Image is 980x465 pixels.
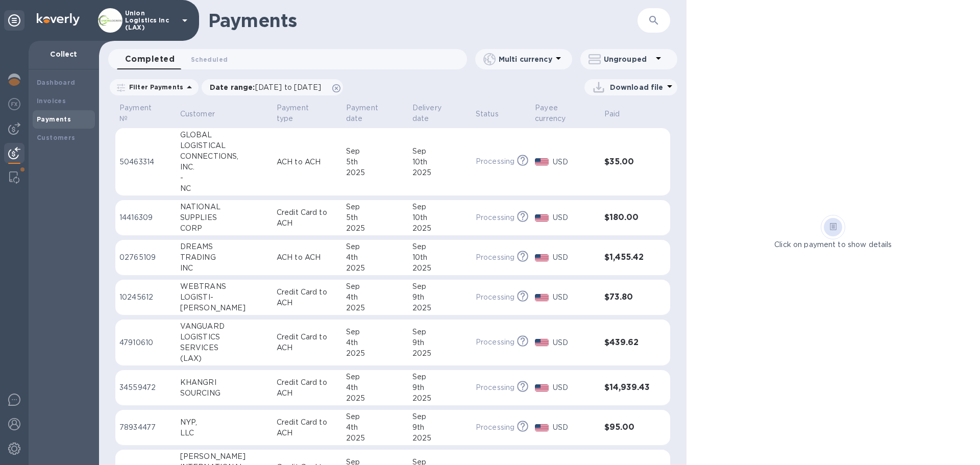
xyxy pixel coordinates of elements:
[277,252,338,263] p: ACH to ACH
[180,353,268,364] div: (LAX)
[277,207,338,229] p: Credit Card to ACH
[412,348,468,359] div: 2025
[346,393,404,404] div: 2025
[553,252,596,263] p: USD
[180,332,268,342] div: LOGISTICS
[180,151,268,162] div: CONNECTIONS,
[37,115,71,123] b: Payments
[180,212,268,223] div: SUPPLIES
[125,10,176,31] p: Union Logistics Inc (LAX)
[553,382,596,393] p: USD
[346,157,404,167] div: 5th
[412,157,468,167] div: 10th
[476,252,514,263] p: Processing
[346,212,404,223] div: 5th
[277,287,338,308] p: Credit Card to ACH
[412,241,468,252] div: Sep
[346,303,404,313] div: 2025
[346,433,404,444] div: 2025
[119,337,172,348] p: 47910610
[119,103,172,124] span: Payment №
[412,212,468,223] div: 10th
[180,342,268,353] div: SERVICES
[412,263,468,274] div: 2025
[604,109,620,119] p: Paid
[180,109,215,119] p: Customer
[535,254,549,261] img: USD
[346,337,404,348] div: 4th
[604,109,633,119] span: Paid
[604,423,650,432] h3: $95.00
[774,239,892,250] p: Click on payment to show details
[180,173,268,183] div: -
[412,303,468,313] div: 2025
[119,382,172,393] p: 34559472
[346,372,404,382] div: Sep
[604,213,650,223] h3: $180.00
[180,140,268,151] div: LOGISTICAL
[476,382,514,393] p: Processing
[610,82,664,92] p: Download file
[210,82,326,92] p: Date range :
[553,422,596,433] p: USD
[180,292,268,313] div: LOGISTI-[PERSON_NAME]
[412,393,468,404] div: 2025
[180,130,268,140] div: GLOBAL
[346,281,404,292] div: Sep
[412,327,468,337] div: Sep
[180,223,268,234] div: CORP
[412,337,468,348] div: 9th
[346,223,404,234] div: 2025
[346,422,404,433] div: 4th
[553,292,596,303] p: USD
[412,252,468,263] div: 10th
[180,263,268,274] div: INC
[412,223,468,234] div: 2025
[277,377,338,399] p: Credit Card to ACH
[412,281,468,292] div: Sep
[180,417,268,428] div: NYP,
[346,263,404,274] div: 2025
[202,79,343,95] div: Date range:[DATE] to [DATE]
[180,109,228,119] span: Customer
[119,212,172,223] p: 14416309
[346,348,404,359] div: 2025
[604,292,650,302] h3: $73.80
[553,337,596,348] p: USD
[180,388,268,399] div: SOURCING
[604,383,650,393] h3: $14,939.43
[346,292,404,303] div: 4th
[535,214,549,222] img: USD
[412,103,454,124] p: Delivery date
[535,294,549,301] img: USD
[346,241,404,252] div: Sep
[476,292,514,303] p: Processing
[346,411,404,422] div: Sep
[412,292,468,303] div: 9th
[476,212,514,223] p: Processing
[412,146,468,157] div: Sep
[37,49,91,59] p: Collect
[180,252,268,263] div: TRADING
[604,54,652,64] p: Ungrouped
[346,382,404,393] div: 4th
[4,10,24,31] div: Unpin categories
[412,433,468,444] div: 2025
[180,162,268,173] div: INC.
[119,422,172,433] p: 78934477
[191,54,228,65] span: Scheduled
[535,424,549,431] img: USD
[412,382,468,393] div: 9th
[180,183,268,194] div: NC
[476,109,499,119] p: Status
[346,103,404,124] span: Payment date
[499,54,552,64] p: Multi currency
[412,422,468,433] div: 9th
[180,202,268,212] div: NATIONAL
[476,337,514,348] p: Processing
[180,321,268,332] div: VANGUARD
[119,103,159,124] p: Payment №
[277,103,325,124] p: Payment type
[37,97,66,105] b: Invoices
[476,156,514,167] p: Processing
